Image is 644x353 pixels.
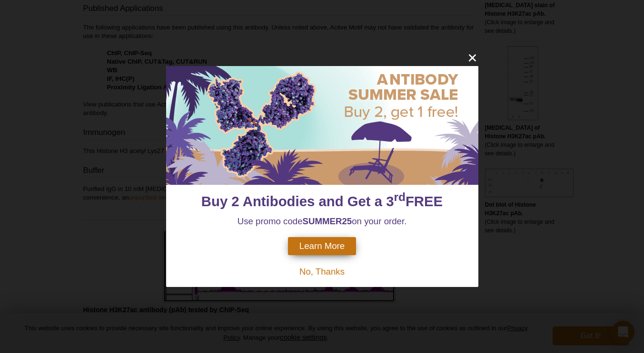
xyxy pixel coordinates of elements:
span: Use promo code on your order. [238,216,407,226]
sup: rd [394,191,406,204]
span: No, Thanks [299,267,345,277]
span: Learn More [299,241,345,251]
button: close [466,52,478,64]
strong: SUMMER25 [303,216,352,226]
span: Buy 2 Antibodies and Get a 3 FREE [201,193,443,209]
